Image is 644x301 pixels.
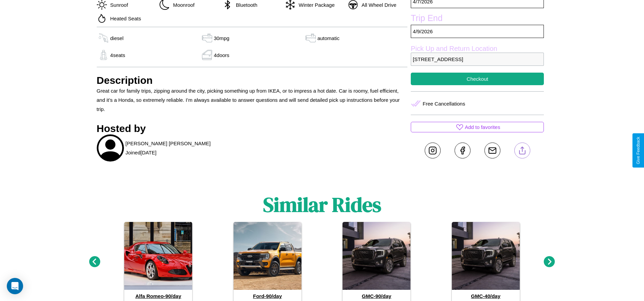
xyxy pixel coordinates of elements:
button: Add to favorites [411,122,544,132]
p: diesel [110,34,124,43]
p: All Wheel Drive [358,0,397,10]
img: gas [304,33,317,43]
p: Free Cancellations [423,99,465,108]
img: gas [97,33,110,43]
label: Trip End [411,13,544,25]
p: Great car for family trips, zipping around the city, picking something up from IKEA, or to impres... [97,86,408,114]
h1: Similar Rides [263,191,381,219]
div: Give Feedback [636,137,641,164]
p: [PERSON_NAME] [PERSON_NAME] [126,139,211,148]
img: gas [200,33,214,43]
p: Add to favorites [465,123,500,132]
p: 4 / 9 / 2026 [411,25,544,38]
p: Sunroof [107,0,128,10]
p: 4 doors [214,51,229,60]
button: Checkout [411,73,544,85]
h3: Hosted by [97,123,408,134]
div: Open Intercom Messenger [7,278,23,294]
p: Moonroof [170,0,195,10]
p: 30 mpg [214,34,229,43]
h3: Description [97,75,408,86]
p: automatic [317,34,339,43]
img: gas [97,50,110,60]
p: Joined [DATE] [126,148,157,157]
img: gas [200,50,214,60]
p: Heated Seats [107,14,141,23]
p: Bluetooth [233,0,257,10]
p: Winter Package [295,0,335,10]
p: 4 seats [110,51,125,60]
label: Pick Up and Return Location [411,45,544,53]
p: [STREET_ADDRESS] [411,53,544,66]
